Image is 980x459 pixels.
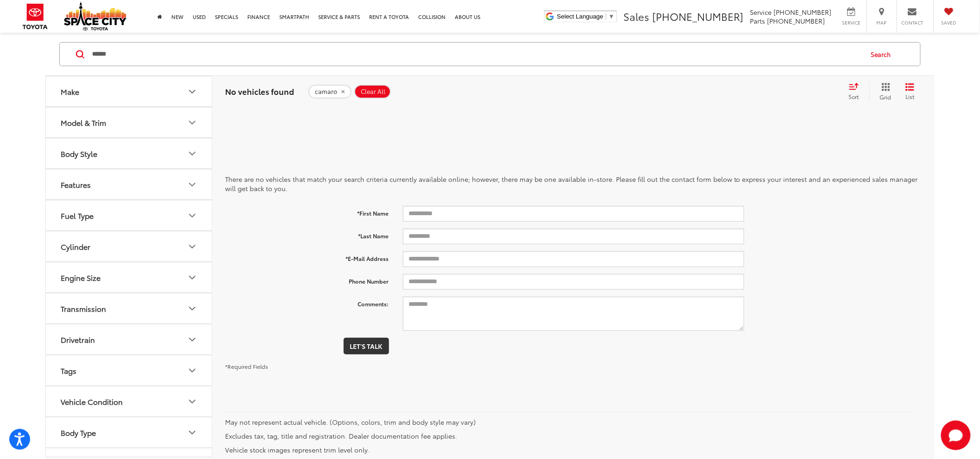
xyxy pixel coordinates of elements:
span: Sales [623,9,649,24]
button: TransmissionTransmission [46,293,213,323]
div: Body Type [187,427,198,438]
div: Transmission [187,303,198,314]
button: FeaturesFeatures [46,169,213,199]
div: Engine Size [61,273,101,282]
input: Search by Make, Model, or Keyword [91,43,862,65]
div: Body Type [61,428,96,437]
button: Let's Talk [344,338,389,354]
p: There are no vehicles that match your search criteria currently available online; however, there ... [225,174,922,193]
button: Clear All [354,85,391,99]
button: DrivetrainDrivetrain [46,324,213,354]
button: Model & TrimModel & Trim [46,107,213,137]
button: remove camaro [308,85,352,99]
button: Toggle Chat Window [941,421,971,450]
div: Body Style [61,149,97,158]
div: Vehicle Condition [61,397,123,406]
div: Model & Trim [187,117,198,128]
div: Drivetrain [61,335,95,344]
button: Fuel TypeFuel Type [46,200,213,230]
div: Features [187,179,198,190]
div: Cylinder [61,242,90,251]
span: Service [750,7,772,17]
span: Parts [750,16,766,25]
span: Sort [849,93,859,100]
div: Tags [61,366,76,375]
label: *Last Name [218,229,396,240]
p: May not represent actual vehicle. (Options, colors, trim and body style may vary) [225,417,915,427]
span: Saved [939,19,959,26]
span: Contact [902,19,923,26]
div: Features [61,180,91,189]
label: *First Name [218,206,396,217]
div: Engine Size [187,272,198,283]
p: Vehicle stock images represent trim level only. [225,445,915,454]
div: Make [61,87,79,96]
span: List [905,93,915,100]
span: Service [841,19,862,26]
button: Body StyleBody Style [46,138,213,168]
label: Comments: [218,297,396,308]
img: Space City Toyota [64,2,126,31]
span: [PHONE_NUMBER] [767,16,825,25]
span: camaro [315,88,337,95]
div: Fuel Type [187,210,198,221]
small: *Required Fields [225,362,268,370]
div: Make [187,86,198,97]
button: MakeMake [46,76,213,106]
button: Vehicle ConditionVehicle Condition [46,386,213,416]
div: Tags [187,365,198,376]
label: Phone Number [218,274,396,285]
button: Search [862,43,905,66]
span: [PHONE_NUMBER] [774,7,832,17]
button: List View [898,82,922,101]
div: Cylinder [187,241,198,252]
button: Engine SizeEngine Size [46,262,213,292]
span: Clear All [361,88,385,95]
button: Body TypeBody Type [46,417,213,447]
div: Transmission [61,304,106,313]
p: Excludes tax, tag, title and registration. Dealer documentation fee applies. [225,431,915,440]
button: TagsTags [46,355,213,385]
button: Grid View [869,82,898,101]
span: [PHONE_NUMBER] [652,9,744,24]
div: Body Style [187,148,198,159]
div: Vehicle Condition [187,396,198,407]
div: Fuel Type [61,211,94,220]
span: Grid [880,93,892,101]
button: CylinderCylinder [46,231,213,261]
span: ​ [606,13,606,20]
label: *E-Mail Address [218,251,396,263]
svg: Start Chat [941,421,971,450]
div: Drivetrain [187,334,198,345]
button: Select sort value [844,82,869,101]
span: Select Language [557,13,603,20]
a: Select Language​ [557,13,615,20]
span: Map [872,19,892,26]
span: No vehicles found [225,86,294,97]
span: ▼ [609,13,615,20]
div: Model & Trim [61,118,106,127]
